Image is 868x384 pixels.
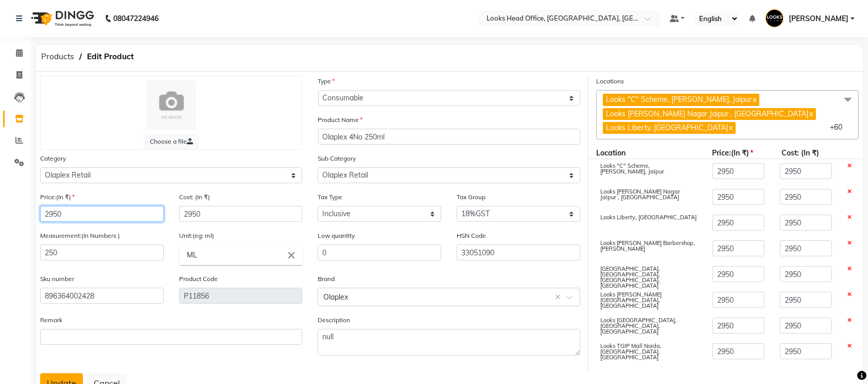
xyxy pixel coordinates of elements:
label: Sku number [40,274,74,284]
img: logo [26,4,97,33]
i: Close [286,250,297,261]
b: 08047224946 [113,4,159,33]
span: Looks [PERSON_NAME] Nagar Jaipur , [GEOGRAPHIC_DATA] [600,188,680,201]
div: Location [588,148,704,159]
span: Looks [PERSON_NAME] Barbershop, [PERSON_NAME] [600,239,695,252]
span: Looks Liberty, [GEOGRAPHIC_DATA] [600,214,697,221]
a: x [808,109,813,118]
span: Looks [GEOGRAPHIC_DATA], [GEOGRAPHIC_DATA], [GEOGRAPHIC_DATA] [600,317,676,335]
label: Locations [596,77,624,86]
div: Price:(In ₹) [704,148,774,159]
span: Looks Liberty, [GEOGRAPHIC_DATA] [606,123,728,132]
img: Cinque Terre [147,80,196,130]
label: Product Name [318,115,363,125]
span: Looks [PERSON_NAME] Nagar Jaipur , [GEOGRAPHIC_DATA] [606,109,808,118]
span: Looks [PERSON_NAME][GEOGRAPHIC_DATA], [GEOGRAPHIC_DATA] [600,291,662,309]
span: Edit Product [82,47,139,66]
span: [GEOGRAPHIC_DATA], [GEOGRAPHIC_DATA], [GEOGRAPHIC_DATA], [GEOGRAPHIC_DATA] [600,265,660,289]
label: Sub Category [318,154,356,163]
span: Products [36,47,79,66]
span: Clear all [555,292,564,303]
label: Type [318,77,335,86]
label: Description [318,316,350,325]
span: Looks TGIP Mall Noida, [GEOGRAPHIC_DATA],[GEOGRAPHIC_DATA] [600,342,662,361]
label: Cost: (In ₹) [179,193,210,202]
label: Low quantity [318,231,355,240]
label: Brand [318,274,335,284]
a: x [752,95,756,104]
label: Price:(In ₹) [40,193,75,202]
label: Unit:(eg: ml) [179,231,214,240]
a: x [728,123,733,132]
label: Tax Group [457,193,485,202]
label: Category [40,154,66,163]
span: Looks "C" Scheme, [PERSON_NAME], Jaipur [600,162,664,175]
div: Cost: (In ₹) [774,148,843,159]
label: Measurement:(In Numbers ) [40,231,120,240]
input: Leave empty to Autogenerate [179,288,303,304]
label: Tax Type [318,193,342,202]
span: [PERSON_NAME] [789,13,848,24]
label: Choose a file [144,134,199,149]
label: HSN Code [457,231,486,240]
span: +60 [830,123,850,132]
img: Ajay Choudhary [766,9,784,27]
label: Product Code [179,274,218,284]
label: Remark [40,316,62,325]
span: Looks "C" Scheme, [PERSON_NAME], Jaipur [606,95,752,104]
